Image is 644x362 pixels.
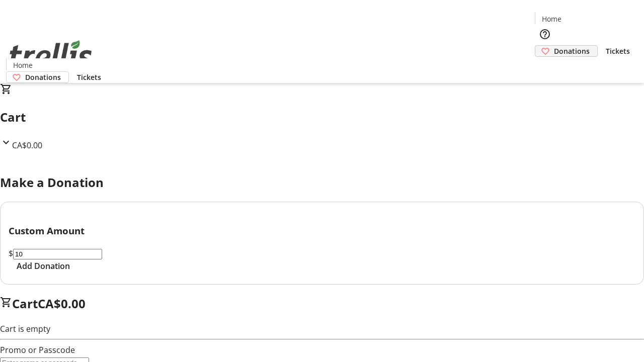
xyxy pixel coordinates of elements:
[542,14,561,24] span: Home
[535,57,555,77] button: Cart
[17,260,70,272] span: Add Donation
[535,14,568,24] a: Home
[535,24,555,44] button: Help
[38,295,86,312] span: CA$0.00
[606,46,630,56] span: Tickets
[12,140,42,151] span: CA$0.00
[13,60,33,70] span: Home
[535,45,598,57] a: Donations
[7,60,39,70] a: Home
[25,72,61,82] span: Donations
[598,46,638,56] a: Tickets
[9,224,635,238] h3: Custom Amount
[554,46,590,56] span: Donations
[13,249,102,259] input: Donation Amount
[77,72,101,82] span: Tickets
[6,29,96,79] img: Orient E2E Organization 9Wih13prlD's Logo
[69,72,109,82] a: Tickets
[6,71,69,83] a: Donations
[9,260,78,272] button: Add Donation
[9,248,13,259] span: $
